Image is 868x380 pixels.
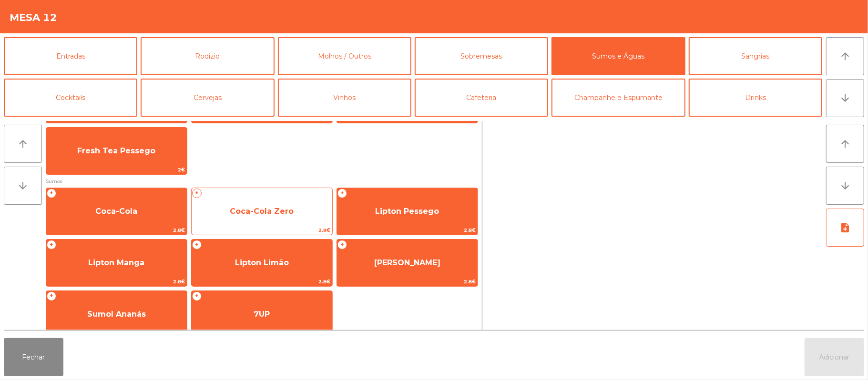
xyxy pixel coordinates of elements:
[192,240,202,250] span: +
[839,50,851,62] i: arrow_upward
[826,167,864,205] button: arrow_downward
[826,79,864,117] button: arrow_downward
[839,180,851,191] i: arrow_downward
[46,329,187,338] span: 2.8€
[4,338,63,376] button: Fechar
[254,310,270,319] span: 7UP
[689,37,822,75] button: Sangrias
[4,167,42,205] button: arrow_downward
[46,277,187,286] span: 2.8€
[10,10,57,25] h4: Mesa 12
[337,240,347,250] span: +
[141,79,274,117] button: Cervejas
[192,329,332,338] span: 2.8€
[839,222,851,233] i: note_add
[374,258,440,267] span: [PERSON_NAME]
[4,79,137,117] button: Cocktails
[415,37,548,75] button: Sobremesas
[235,258,289,267] span: Lipton Limão
[87,310,146,319] span: Sumol Ananás
[88,258,144,267] span: Lipton Manga
[17,138,29,150] i: arrow_upward
[551,79,685,117] button: Champanhe e Espumante
[192,226,332,235] span: 2.8€
[415,79,548,117] button: Cafeteria
[141,37,274,75] button: Rodizio
[46,226,187,235] span: 2.8€
[375,207,439,216] span: Lipton Pessego
[839,138,851,150] i: arrow_upward
[47,240,56,250] span: +
[839,92,851,104] i: arrow_downward
[192,277,332,286] span: 2.8€
[826,37,864,75] button: arrow_upward
[337,226,478,235] span: 2.8€
[278,79,411,117] button: Vinhos
[337,189,347,198] span: +
[77,146,155,155] span: Fresh Tea Pessego
[826,125,864,163] button: arrow_upward
[46,165,187,174] span: 2€
[4,125,42,163] button: arrow_upward
[689,79,822,117] button: Drinks
[95,207,137,216] span: Coca-Cola
[17,180,29,191] i: arrow_downward
[192,189,202,198] span: +
[826,209,864,247] button: note_add
[551,37,685,75] button: Sumos e Águas
[230,207,294,216] span: Coca-Cola Zero
[4,37,137,75] button: Entradas
[192,291,202,301] span: +
[47,189,56,198] span: +
[46,177,478,186] span: Sumos
[337,277,478,286] span: 2.8€
[47,291,56,301] span: +
[278,37,411,75] button: Molhos / Outros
